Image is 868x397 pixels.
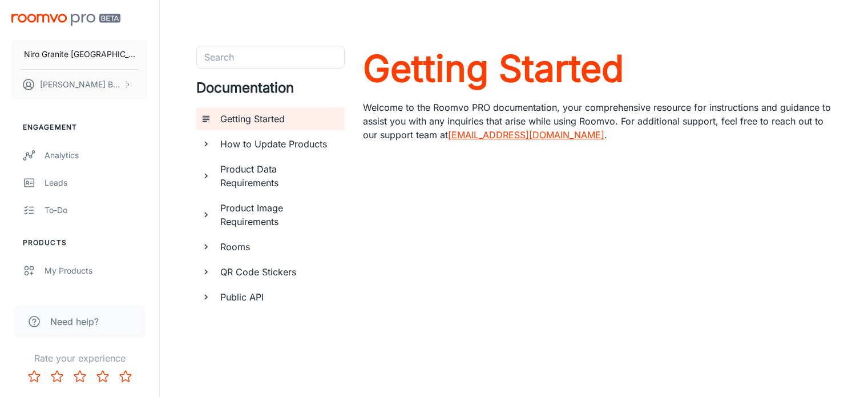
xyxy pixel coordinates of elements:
div: Update Products [45,292,148,304]
button: Rate 5 star [114,365,137,388]
h6: Rooms [220,240,336,254]
a: Getting Started [363,46,831,91]
h6: Public API [220,290,336,304]
button: Rate 4 star [91,365,114,388]
p: Niro Granite [GEOGRAPHIC_DATA] [24,48,135,61]
button: Rate 1 star [23,365,46,388]
h4: Documentation [196,78,345,98]
h6: Product Image Requirements [220,201,336,228]
h6: How to Update Products [220,137,336,151]
h6: Product Data Requirements [220,162,336,190]
p: [PERSON_NAME] Banadera [40,78,120,91]
button: Rate 3 star [68,365,91,388]
div: To-do [45,204,148,216]
p: Rate your experience [9,351,150,365]
button: Niro Granite [GEOGRAPHIC_DATA] [11,39,148,69]
div: Leads [45,177,148,189]
div: My Products [45,264,148,277]
button: Open [338,57,341,59]
button: Rate 2 star [46,365,68,388]
h6: QR Code Stickers [220,265,336,279]
h6: Getting Started [220,112,336,126]
div: Analytics [45,149,148,162]
p: Welcome to the Roomvo PRO documentation, your comprehensive resource for instructions and guidanc... [363,101,831,142]
span: Need help? [50,315,99,328]
button: [PERSON_NAME] Banadera [11,70,148,99]
a: [EMAIL_ADDRESS][DOMAIN_NAME] [448,129,604,141]
img: Roomvo PRO Beta [11,14,120,26]
ul: documentation page list [196,107,345,308]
